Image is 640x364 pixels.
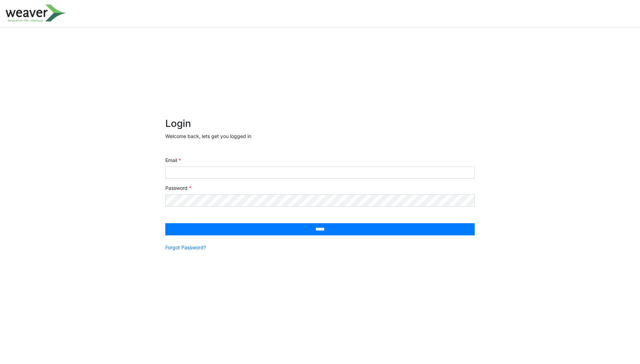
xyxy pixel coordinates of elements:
h2: Login [165,118,475,130]
a: Forgot Password? [165,244,206,251]
p: Welcome back, lets get you logged in [165,132,475,140]
img: spp logo [6,5,66,22]
label: Email [165,156,181,164]
label: Password [165,184,191,192]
